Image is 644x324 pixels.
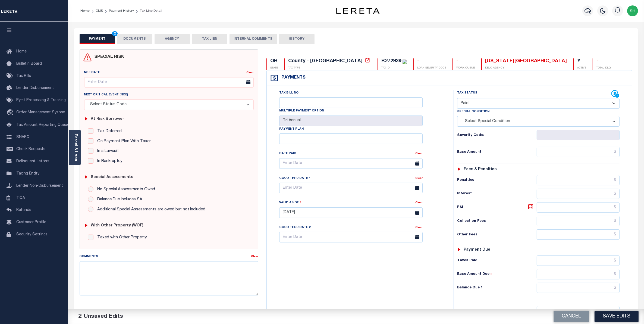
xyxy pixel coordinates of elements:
div: - [417,58,446,64]
input: Enter Date [84,77,254,88]
img: logo-dark.svg [336,8,380,14]
div: County - [GEOGRAPHIC_DATA] [288,59,363,64]
label: Valid as Of [279,200,301,205]
label: Special Condition [457,110,489,114]
i: travel_explore [7,109,15,116]
h4: Payments [279,75,306,80]
p: TAX TYPE [288,66,371,70]
input: $ [537,256,620,266]
a: Clear [246,71,254,74]
input: $ [537,147,620,157]
p: WORK QUEUE [456,66,475,70]
a: Payment History [109,9,134,13]
p: ACTIVE [577,66,586,70]
span: 2 [78,314,81,319]
h6: Collection Fees [457,219,537,223]
p: DELQ AGENCY [485,66,567,70]
label: Additional Special Assessments are owed but not Included [95,207,205,213]
span: Lender Non-Disbursement [16,184,63,188]
span: Bulletin Board [16,62,42,66]
input: Enter Date [279,183,423,193]
label: Next Critical Event (NCE) [84,93,128,97]
div: R272939 [381,59,401,64]
h6: Special Assessments [91,175,133,180]
input: $ [537,202,620,213]
label: Multiple Payment Option [279,109,324,113]
h6: Other Fees [457,233,537,237]
div: [US_STATE][GEOGRAPHIC_DATA] [485,58,567,64]
span: Lender Disbursement [16,86,54,90]
label: No Special Assessments Owed [95,186,155,193]
span: Home [16,50,27,54]
a: Home [80,9,90,13]
label: Tax Status [457,91,477,95]
h6: Penalties [457,178,537,182]
h6: Payment due [464,248,490,252]
button: DOCUMENTS [117,34,152,44]
a: Clear [251,255,258,258]
div: OR [270,58,278,64]
div: - [596,58,611,64]
span: TIQA [16,196,25,200]
label: Tax Deferred [95,128,122,135]
h4: SPECIAL RISK [92,55,124,60]
h6: Base Amount Due [457,272,537,276]
span: Check Requests [16,147,45,151]
p: TAX ID [381,66,407,70]
span: Order Management System [16,111,65,114]
button: TAX LIEN [192,34,227,44]
h6: Base Amount [457,150,537,154]
div: - [456,58,475,64]
span: Unsaved Edits [84,314,123,319]
span: Refunds [16,208,31,212]
p: STATE [270,66,278,70]
h6: Taxes Paid [457,258,537,263]
span: Security Settings [16,233,48,236]
button: Save Edits [595,311,639,322]
h6: Severity Code: [457,133,537,138]
h6: Fees & Penalties [464,167,497,172]
input: $ [537,283,620,293]
input: $ [537,189,620,199]
button: Cancel [554,311,589,322]
h6: P&I [457,204,537,211]
img: svg+xml;base64,PHN2ZyB4bWxucz0iaHR0cDovL3d3dy53My5vcmcvMjAwMC9zdmciIHBvaW50ZXItZXZlbnRzPSJub25lIi... [627,5,638,16]
label: Good Thru Date 1 [279,176,310,181]
label: In a Lawsuit [95,148,119,154]
h6: Interest [457,192,537,196]
h6: Balance Due 1 [457,286,537,290]
button: AGENCY [155,34,190,44]
label: Date Paid [279,151,296,156]
span: Delinquent Letters [16,160,49,163]
span: Tax Bills [16,74,31,78]
a: Clear [415,226,423,229]
input: $ [537,175,620,185]
label: Good Thru Date 2 [279,225,310,230]
input: $ [537,216,620,226]
input: Enter Date [279,207,423,218]
a: Clear [415,152,423,155]
a: Clear [415,201,423,204]
input: Enter Date [279,158,423,169]
h6: At Risk Borrower [91,117,124,121]
span: Taxing Entity [16,172,39,176]
button: INTERNAL COMMENTS [230,34,277,44]
h6: with Other Property (WOP) [91,223,143,228]
div: Y [577,58,586,64]
label: Comments [80,254,98,259]
label: In Bankruptcy [95,158,122,164]
span: Tax Amount Reporting Queue [16,123,69,127]
input: $ [537,229,620,240]
button: PAYMENT [80,34,115,44]
input: $ [537,269,620,279]
label: Payment Plan [279,127,304,132]
label: On Payment Plan With Taxer [95,138,151,145]
p: LOAN SEVERITY CODE [417,66,446,70]
span: Pymt Processing & Tracking [16,98,66,102]
span: Customer Profile [16,220,46,224]
input: $ [537,306,620,316]
input: Enter Date [279,232,423,242]
span: SNAPQ [16,135,30,139]
a: Clear [415,177,423,180]
label: Taxed with Other Property [95,235,147,241]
